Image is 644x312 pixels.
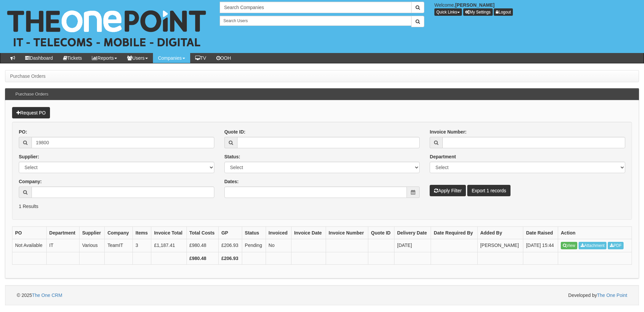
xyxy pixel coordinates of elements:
[17,293,62,298] span: © 2025
[224,128,246,135] label: Quote ID:
[46,227,79,239] th: Department
[19,153,39,160] label: Supplier:
[186,239,218,252] td: £980.48
[12,239,47,252] td: Not Available
[579,242,607,249] a: Attachment
[558,227,632,239] th: Action
[10,73,46,80] li: Purchase Orders
[20,53,58,63] a: Dashboard
[523,227,558,239] th: Date Raised
[242,227,266,239] th: Status
[218,252,242,265] th: £206.93
[133,227,151,239] th: Items
[455,2,494,8] b: [PERSON_NAME]
[266,239,291,252] td: No
[429,2,644,16] div: Welcome,
[434,8,462,16] button: Quick Links
[477,239,523,252] td: [PERSON_NAME]
[431,227,477,239] th: Date Required By
[224,153,240,160] label: Status:
[494,8,513,16] a: Logout
[12,227,47,239] th: PO
[218,239,242,252] td: £206.93
[32,293,62,298] a: The One CRM
[568,292,627,299] span: Developed by
[151,239,186,252] td: £1,187.41
[12,89,52,100] h3: Purchase Orders
[326,227,368,239] th: Invoice Number
[394,227,431,239] th: Delivery Date
[608,242,624,249] a: PDF
[224,178,239,185] label: Dates:
[186,227,218,239] th: Total Costs
[79,227,105,239] th: Supplier
[19,128,27,135] label: PO:
[211,53,236,63] a: OOH
[105,239,133,252] td: TeamIT
[218,227,242,239] th: GP
[477,227,523,239] th: Added By
[190,53,211,63] a: TV
[523,239,558,252] td: [DATE] 15:44
[430,128,467,135] label: Invoice Number:
[133,239,151,252] td: 3
[153,53,190,63] a: Companies
[220,16,412,26] input: Search Users
[291,227,326,239] th: Invoice Date
[220,2,412,13] input: Search Companies
[122,53,153,63] a: Users
[12,107,50,118] a: Request PO
[266,227,291,239] th: Invoiced
[87,53,122,63] a: Reports
[242,239,266,252] td: Pending
[58,53,87,63] a: Tickets
[19,203,625,210] p: 1 Results
[394,239,431,252] td: [DATE]
[561,242,577,249] a: View
[186,252,218,265] th: £980.48
[105,227,133,239] th: Company
[368,227,394,239] th: Quote ID
[597,293,627,298] a: The One Point
[463,8,493,16] a: My Settings
[430,185,466,196] button: Apply Filter
[46,239,79,252] td: IT
[467,185,511,196] a: Export 1 records
[79,239,105,252] td: Various
[151,227,186,239] th: Invoice Total
[19,178,42,185] label: Company:
[430,153,456,160] label: Department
